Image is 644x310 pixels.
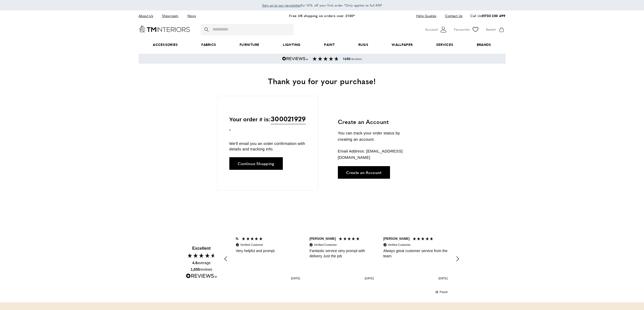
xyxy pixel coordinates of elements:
[424,37,465,53] a: Services
[312,37,347,53] a: Paint
[229,157,283,170] a: Continue Shopping
[240,243,263,247] div: Verified Customer
[139,25,190,32] a: Go to Home page
[454,26,479,34] a: Favourites
[425,26,447,34] button: Customer Account
[231,229,452,289] div: Customer reviews
[338,166,390,179] a: Create an Account
[192,261,197,265] span: 4.8
[228,37,271,53] a: Furniture
[291,276,300,280] div: [DATE]
[465,37,503,53] a: Brands
[338,130,415,143] p: You can track your order status by creating an account.
[346,170,382,174] span: Create an Account
[383,237,410,241] div: [PERSON_NAME]
[441,12,462,19] a: Contact Us
[231,234,305,284] div: Review by N., 5 out of 5 stars
[378,234,452,284] div: Review by A. Satariano, 5 out of 5 stars
[338,118,415,126] h3: Create an Account
[451,253,464,265] div: REVIEWS.io Carousel Scroll Right
[365,276,374,280] div: [DATE]
[236,248,300,254] div: Very helpful and prompt.
[262,3,382,8] span: for 10% off your first order *Only applies to full RRP
[347,37,380,53] a: Rugs
[158,12,182,19] a: Showroom
[183,12,200,19] a: News
[338,148,415,161] p: Email Address: [EMAIL_ADDRESS][DOMAIN_NAME]
[380,37,424,53] a: Wallpaper
[187,253,216,258] div: 4.80 Stars
[186,273,217,280] a: Read more reviews on REVIEWS.io
[314,243,337,247] div: Verified Customer
[229,141,306,152] p: We'll email you an order confirmation with details and tracking info.
[435,290,448,295] div: Pause carousel
[220,253,232,265] div: REVIEWS.io Carousel Scroll Left
[305,234,378,284] div: Review by J., 5 out of 5 stars
[425,27,438,32] span: Account
[220,229,464,289] div: Customer reviews carousel
[289,13,355,18] a: Free UK shipping on orders over £100*
[141,37,190,53] span: Accessories
[481,13,506,18] a: 01733 230 499
[312,57,339,61] img: Reviews section
[238,161,274,165] span: Continue Shopping
[310,248,374,259] div: Fantastic service very prompt with delivery Just the job
[229,113,306,133] p: Your order # is: .
[139,12,157,19] a: About Us
[192,260,210,266] div: average
[262,3,301,8] span: Sign up to our newsletter
[383,248,447,259] div: Always great customer service from the team.
[310,237,336,241] div: [PERSON_NAME]
[343,57,362,61] span: reviews
[190,37,228,53] a: Fabrics
[241,237,264,242] div: 5 Stars
[282,57,308,61] img: Reviews.io 5 stars
[191,267,200,271] span: 1,655
[454,27,470,32] span: Favourites
[204,24,210,35] button: Search
[338,237,361,242] div: 5 Stars
[192,246,210,251] div: Excellent
[452,234,526,284] div: Review by D. Kirchhoff, 5 out of 5 stars
[268,75,376,86] span: Thank you for your purchase!
[262,3,301,8] a: Sign up to our newsletter
[271,113,306,124] span: 300021929
[388,243,410,247] div: Verified Customer
[236,237,239,241] div: N.
[439,276,448,280] div: [DATE]
[412,12,440,19] a: Help Guides
[191,267,212,272] div: reviews
[470,13,505,19] p: Call Us
[412,237,435,242] div: 5 Stars
[271,37,312,53] a: Lighting
[343,56,350,61] strong: 1655
[440,290,448,294] div: Pause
